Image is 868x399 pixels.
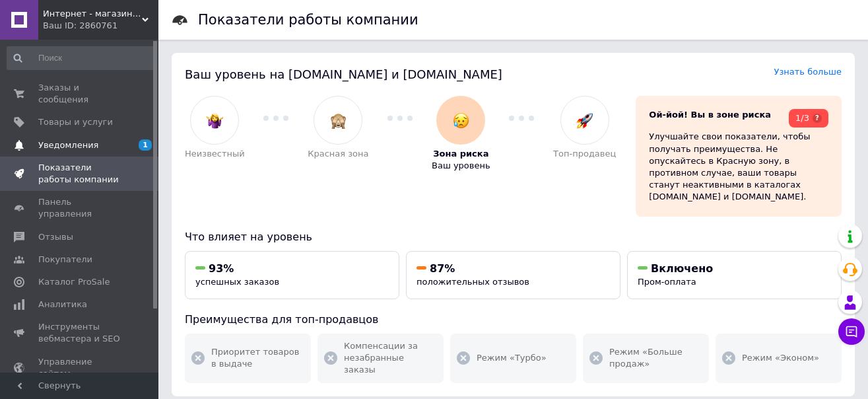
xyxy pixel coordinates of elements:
span: Каталог ProSale [38,276,110,288]
span: Преимущества для топ-продавцов [185,313,378,326]
button: 93%успешных заказов [185,251,399,299]
span: Управление сайтом [38,356,122,380]
h1: Показатели работы компании [198,12,418,28]
span: Ваш уровень [432,160,490,172]
span: Красная зона [308,148,368,160]
span: Показатели работы компании [38,162,122,186]
span: Покупатели [38,254,92,266]
span: Интернет - магазин "WagonShop" [43,8,142,20]
span: Зона риска [433,148,488,160]
span: Пром-оплата [638,277,696,287]
img: :rocket: [576,112,593,129]
img: :disappointed_relieved: [453,112,469,129]
span: успешных заказов [195,277,279,287]
span: Включено [651,262,713,275]
div: 1/3 [789,109,828,127]
img: :see_no_evil: [330,112,347,129]
span: Неизвестный [185,148,245,160]
span: Ой-йой! Вы в зоне риска [649,110,771,120]
button: 87%положительных отзывов [406,251,620,299]
span: Приоритет товаров в выдаче [211,346,304,370]
span: Что влияет на уровень [185,231,312,243]
span: Аналитика [38,299,87,310]
span: ? [813,114,822,123]
span: Инструменты вебмастера и SEO [38,321,122,345]
a: Узнать больше [774,67,842,77]
img: :woman-shrugging: [207,112,223,129]
span: Компенсации за незабранные заказы [344,340,437,377]
span: Панель управления [38,196,122,220]
span: положительных отзывов [417,277,529,287]
button: Чат с покупателем [838,318,865,345]
span: Режим «Больше продаж» [609,346,702,370]
span: Ваш уровень на [DOMAIN_NAME] и [DOMAIN_NAME] [185,67,502,81]
span: 1 [139,139,152,151]
span: 87% [430,262,455,275]
span: Топ-продавец [553,148,616,160]
span: Режим «Турбо» [477,352,547,364]
span: Режим «Эконом» [742,352,819,364]
input: Поиск [7,46,156,70]
span: Уведомления [38,139,98,151]
span: 93% [209,262,234,275]
span: Отзывы [38,231,73,243]
span: Заказы и сообщения [38,82,122,106]
span: Товары и услуги [38,116,113,128]
div: Ваш ID: 2860761 [43,20,158,32]
div: Улучшайте свои показатели, чтобы получать преимущества. Не опускайтесь в Красную зону, в противно... [649,131,828,203]
button: ВключеноПром-оплата [627,251,842,299]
